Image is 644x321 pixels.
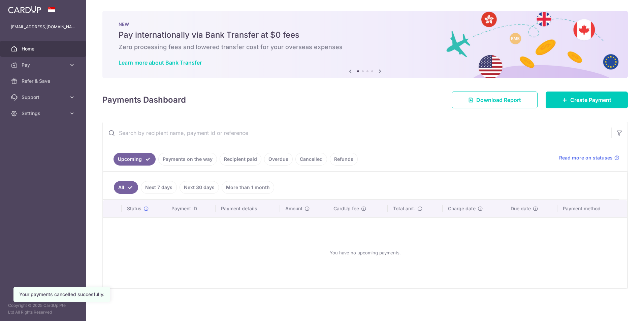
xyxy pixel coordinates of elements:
span: Amount [285,205,302,212]
a: Cancelled [295,153,327,166]
a: Overdue [264,153,293,166]
div: Your payments cancelled succesfully. [19,291,104,298]
th: Payment ID [166,200,216,217]
input: Search by recipient name, payment id or reference [103,122,611,144]
a: Learn more about Bank Transfer [119,59,202,66]
a: Create Payment [546,92,628,108]
span: Refer & Save [22,78,66,84]
span: Support [22,94,66,101]
span: Pay [22,62,66,68]
a: Read more on statuses [559,154,619,161]
span: Total amt. [393,205,415,212]
a: Payments on the way [158,153,217,166]
th: Payment method [557,200,627,217]
p: [EMAIL_ADDRESS][DOMAIN_NAME] [11,24,75,30]
a: Recipient paid [220,153,261,166]
th: Payment details [216,200,280,217]
a: More than 1 month [222,181,274,194]
span: Read more on statuses [559,154,613,161]
span: CardUp fee [333,205,359,212]
a: Next 7 days [141,181,177,194]
h4: Payments Dashboard [102,94,186,106]
div: You have no upcoming payments. [111,223,619,282]
a: All [114,181,138,194]
span: Settings [22,110,66,117]
p: NEW [119,22,612,27]
span: Home [22,45,66,52]
span: Status [127,205,141,212]
h6: Zero processing fees and lowered transfer cost for your overseas expenses [119,43,612,51]
a: Download Report [452,92,538,108]
a: Next 30 days [180,181,219,194]
h5: Pay internationally via Bank Transfer at $0 fees [119,30,612,40]
a: Upcoming [114,153,156,166]
span: Create Payment [570,96,611,104]
img: Bank transfer banner [102,11,628,78]
span: Due date [511,205,531,212]
img: CardUp [8,5,41,13]
a: Refunds [330,153,358,166]
span: Charge date [448,205,476,212]
span: Download Report [476,96,521,104]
